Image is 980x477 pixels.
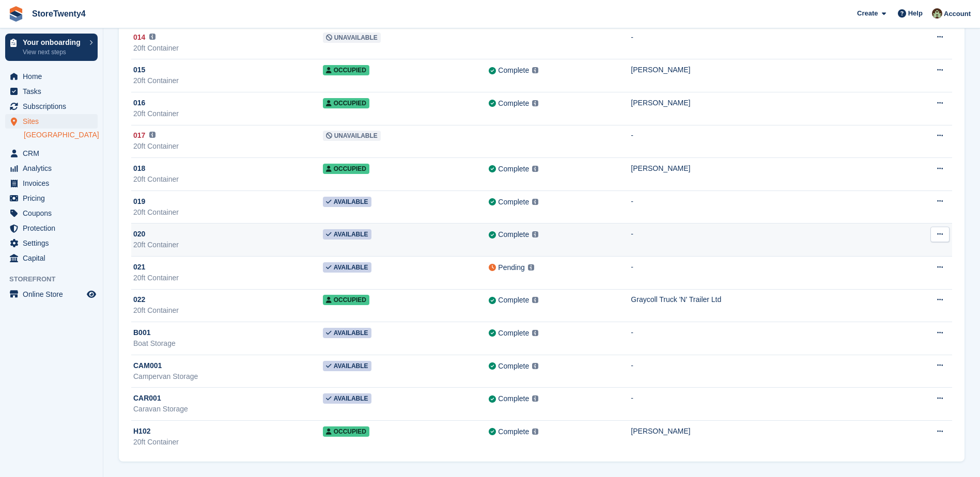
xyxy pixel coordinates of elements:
a: StoreTwenty4 [28,5,90,22]
span: Help [908,8,923,19]
div: Complete [498,65,529,76]
div: 20ft Container [133,437,323,448]
span: 019 [133,196,145,207]
span: Tasks [23,84,85,99]
img: icon-info-grey-7440780725fd019a000dd9b08b2336e03edf1995a4989e88bcd33f0948082b44.svg [532,297,538,303]
img: icon-info-grey-7440780725fd019a000dd9b08b2336e03edf1995a4989e88bcd33f0948082b44.svg [528,264,534,271]
img: Lee Hanlon [932,8,942,19]
img: icon-info-grey-7440780725fd019a000dd9b08b2336e03edf1995a4989e88bcd33f0948082b44.svg [532,199,538,205]
span: Storefront [9,274,103,284]
div: 20ft Container [133,141,323,152]
div: Complete [498,164,529,174]
span: Online Store [23,287,85,301]
div: Graycoll Truck 'N' Trailer Ltd [631,294,890,305]
span: Account [944,9,971,19]
span: Capital [23,251,85,265]
span: 016 [133,98,145,108]
a: menu [5,161,98,176]
img: icon-info-grey-7440780725fd019a000dd9b08b2336e03edf1995a4989e88bcd33f0948082b44.svg [532,166,538,172]
div: Complete [498,361,529,372]
span: 022 [133,294,145,305]
span: H102 [133,426,150,437]
img: icon-info-grey-7440780725fd019a000dd9b08b2336e03edf1995a4989e88bcd33f0948082b44.svg [532,395,538,402]
div: 20ft Container [133,43,323,54]
img: stora-icon-8386f47178a22dfd0bd8f6a31ec36ba5ce8667c1dd55bd0f319d3a0aa187defe.svg [8,6,24,22]
div: Complete [498,393,529,404]
span: Pricing [23,191,85,205]
span: Analytics [23,161,85,176]
span: Available [323,393,371,404]
a: Preview store [85,288,98,300]
span: Available [323,262,371,273]
span: Available [323,361,371,371]
td: - [631,125,890,158]
div: [PERSON_NAME] [631,163,890,174]
td: - [631,190,890,224]
img: icon-info-grey-7440780725fd019a000dd9b08b2336e03edf1995a4989e88bcd33f0948082b44.svg [149,34,155,40]
div: Complete [498,98,529,109]
a: menu [5,221,98,235]
a: menu [5,146,98,161]
img: icon-info-grey-7440780725fd019a000dd9b08b2336e03edf1995a4989e88bcd33f0948082b44.svg [532,231,538,237]
a: menu [5,99,98,114]
span: Home [23,69,85,84]
div: 20ft Container [133,75,323,86]
td: - [631,388,890,421]
span: CAR001 [133,393,161,404]
td: - [631,26,890,59]
div: Complete [498,426,529,437]
p: Your onboarding [23,39,84,46]
span: Occupied [323,164,369,174]
img: icon-info-grey-7440780725fd019a000dd9b08b2336e03edf1995a4989e88bcd33f0948082b44.svg [532,330,538,336]
span: Coupons [23,206,85,220]
span: Occupied [323,98,369,108]
a: menu [5,251,98,265]
div: 20ft Container [133,174,323,185]
td: - [631,355,890,388]
span: 017 [133,130,145,141]
a: menu [5,69,98,84]
span: Occupied [323,295,369,305]
td: - [631,256,890,289]
a: menu [5,287,98,301]
div: 20ft Container [133,207,323,218]
img: icon-info-grey-7440780725fd019a000dd9b08b2336e03edf1995a4989e88bcd33f0948082b44.svg [149,132,155,138]
td: - [631,322,890,355]
a: menu [5,176,98,190]
span: Available [323,229,371,240]
a: menu [5,114,98,129]
div: 20ft Container [133,305,323,316]
span: Subscriptions [23,99,85,114]
span: 015 [133,65,145,75]
div: Complete [498,197,529,208]
span: CAM001 [133,360,162,371]
td: - [631,224,890,257]
span: 021 [133,262,145,273]
div: 20ft Container [133,273,323,283]
span: Unavailable [323,131,381,141]
div: Pending [498,262,524,273]
span: 014 [133,32,145,43]
a: menu [5,206,98,220]
div: [PERSON_NAME] [631,65,890,75]
span: Available [323,197,371,207]
div: [PERSON_NAME] [631,426,890,437]
div: Campervan Storage [133,371,323,382]
img: icon-info-grey-7440780725fd019a000dd9b08b2336e03edf1995a4989e88bcd33f0948082b44.svg [532,363,538,369]
span: CRM [23,146,85,161]
div: Caravan Storage [133,404,323,415]
span: Occupied [323,65,369,75]
span: Settings [23,236,85,250]
span: Invoices [23,176,85,190]
a: menu [5,191,98,205]
div: [PERSON_NAME] [631,98,890,108]
span: 020 [133,229,145,240]
span: Sites [23,114,85,129]
img: icon-info-grey-7440780725fd019a000dd9b08b2336e03edf1995a4989e88bcd33f0948082b44.svg [532,428,538,435]
div: Complete [498,328,529,339]
a: menu [5,236,98,250]
span: Occupied [323,426,369,437]
img: icon-info-grey-7440780725fd019a000dd9b08b2336e03edf1995a4989e88bcd33f0948082b44.svg [532,100,538,106]
span: 018 [133,163,145,174]
a: Your onboarding View next steps [5,34,98,61]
